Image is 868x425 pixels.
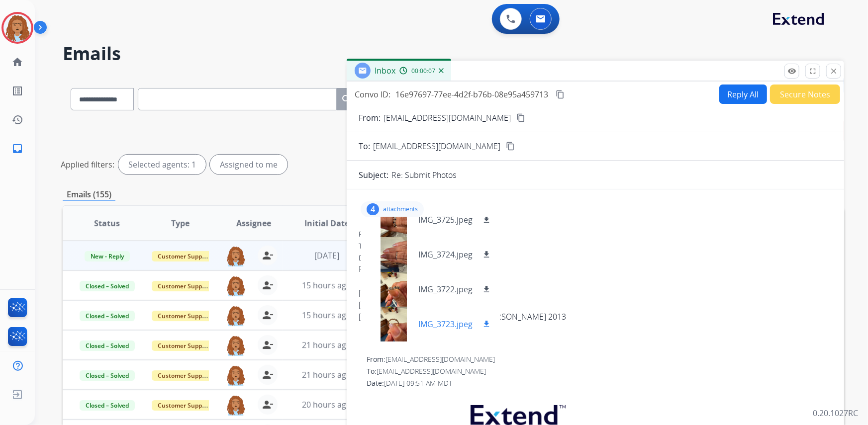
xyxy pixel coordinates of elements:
[3,14,31,42] img: avatar
[506,142,515,151] mat-icon: content_copy
[152,251,216,261] span: Customer Support
[359,112,381,124] p: From:
[787,67,796,76] mat-icon: remove_red_eye
[418,283,473,295] p: IMG_3722.jpeg
[304,217,349,229] span: Initial Date
[355,88,390,100] p: Convo ID:
[80,281,135,291] span: Closed – Solved
[482,250,491,259] mat-icon: download
[383,205,418,213] p: attachments
[482,285,491,294] mat-icon: download
[302,310,351,321] span: 15 hours ago
[262,309,274,321] mat-icon: person_remove
[80,340,135,351] span: Closed – Solved
[11,56,23,68] mat-icon: home
[61,159,114,170] p: Applied filters:
[556,90,565,99] mat-icon: content_copy
[302,280,351,291] span: 15 hours ago
[262,399,274,411] mat-icon: person_remove
[359,229,832,239] div: From:
[375,65,395,76] span: Inbox
[262,369,274,381] mat-icon: person_remove
[418,318,473,330] p: IMG_3723.jpeg
[152,400,216,411] span: Customer Support
[391,169,456,181] p: Re: Submit Photos
[373,140,500,152] span: [EMAIL_ADDRESS][DOMAIN_NAME]
[418,214,473,226] p: IMG_3725.jpeg
[226,365,246,386] img: agent-avatar
[813,407,858,419] p: 0.20.1027RC
[152,370,216,381] span: Customer Support
[226,395,246,416] img: agent-avatar
[302,340,351,350] span: 21 hours ago
[152,340,216,351] span: Customer Support
[80,370,135,381] span: Closed – Solved
[262,279,274,291] mat-icon: person_remove
[377,366,486,376] span: [EMAIL_ADDRESS][DOMAIN_NAME]
[226,335,246,356] img: agent-avatar
[341,93,353,105] mat-icon: search
[359,253,832,263] div: Date:
[367,203,379,215] div: 4
[85,251,130,261] span: New - Reply
[384,378,452,388] span: [DATE] 09:51 AM MDT
[770,85,840,104] button: Secure Notes
[367,354,832,364] div: From:
[411,67,435,75] span: 00:00:07
[359,241,832,251] div: To:
[359,169,388,181] p: Subject:
[386,354,495,364] span: [EMAIL_ADDRESS][DOMAIN_NAME]
[359,287,832,323] div: [PERSON_NAME] [GEOGRAPHIC_DATA], B.A. 2009 [US_STATE] Western School of Law, [PERSON_NAME] 2013
[359,140,370,152] p: To:
[418,249,473,260] p: IMG_3724.jpeg
[262,339,274,351] mat-icon: person_remove
[171,217,190,229] span: Type
[236,217,271,229] span: Assignee
[63,44,844,64] h2: Emails
[262,250,274,261] mat-icon: person_remove
[482,215,491,224] mat-icon: download
[80,311,135,321] span: Closed – Solved
[11,114,23,126] mat-icon: history
[302,399,351,410] span: 20 hours ago
[152,311,216,321] span: Customer Support
[11,143,23,155] mat-icon: inbox
[302,369,351,380] span: 21 hours ago
[367,366,832,376] div: To:
[152,281,216,291] span: Customer Support
[80,400,135,411] span: Closed – Solved
[367,378,832,388] div: Date:
[11,85,23,97] mat-icon: list_alt
[226,246,246,266] img: agent-avatar
[210,155,288,174] div: Assigned to me
[359,263,832,323] div: Photos attached!
[829,67,838,76] mat-icon: close
[719,85,767,104] button: Reply All
[63,188,115,201] p: Emails (155)
[226,305,246,326] img: agent-avatar
[516,113,525,122] mat-icon: content_copy
[482,320,491,329] mat-icon: download
[384,112,511,124] p: [EMAIL_ADDRESS][DOMAIN_NAME]
[94,217,120,229] span: Status
[808,67,817,76] mat-icon: fullscreen
[395,89,548,100] span: 16e97697-77ee-4d2f-b76b-08e95a459713
[314,250,339,261] span: [DATE]
[226,275,246,296] img: agent-avatar
[118,155,206,174] div: Selected agents: 1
